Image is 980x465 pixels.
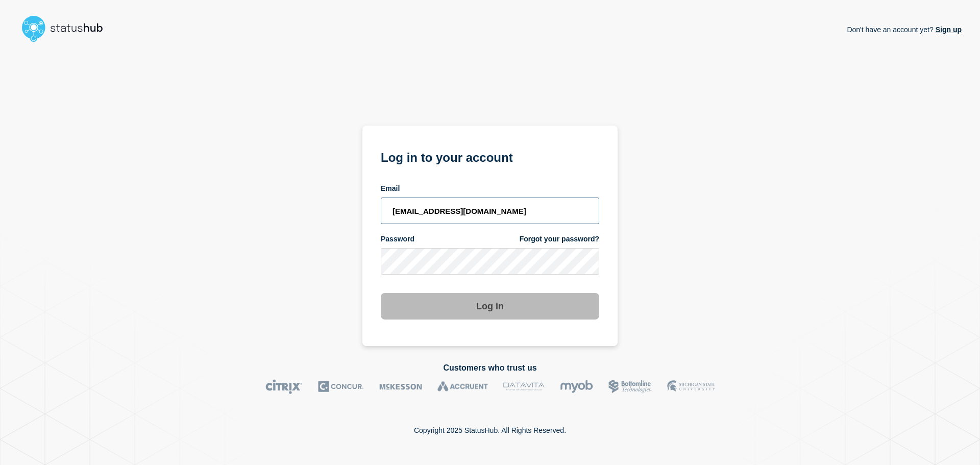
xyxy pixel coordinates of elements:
img: myob logo [560,379,593,394]
img: Citrix logo [265,379,303,394]
button: Log in [381,293,599,320]
span: Email [381,184,400,193]
input: password input [381,248,599,275]
a: Sign up [934,26,962,34]
img: Concur logo [318,379,364,394]
p: Don't have an account yet? [847,17,962,42]
h1: Log in to your account [381,147,599,166]
h2: Customers who trust us [18,363,962,373]
img: DataVita logo [503,379,545,394]
input: email input [381,198,599,224]
img: McKesson logo [379,379,422,394]
img: Bottomline logo [608,379,652,394]
img: StatusHub logo [18,12,115,45]
img: Accruent logo [437,379,488,394]
a: Forgot your password? [520,234,599,244]
p: Copyright 2025 StatusHub. All Rights Reserved. [414,426,566,434]
img: MSU logo [667,379,715,394]
span: Password [381,234,414,244]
